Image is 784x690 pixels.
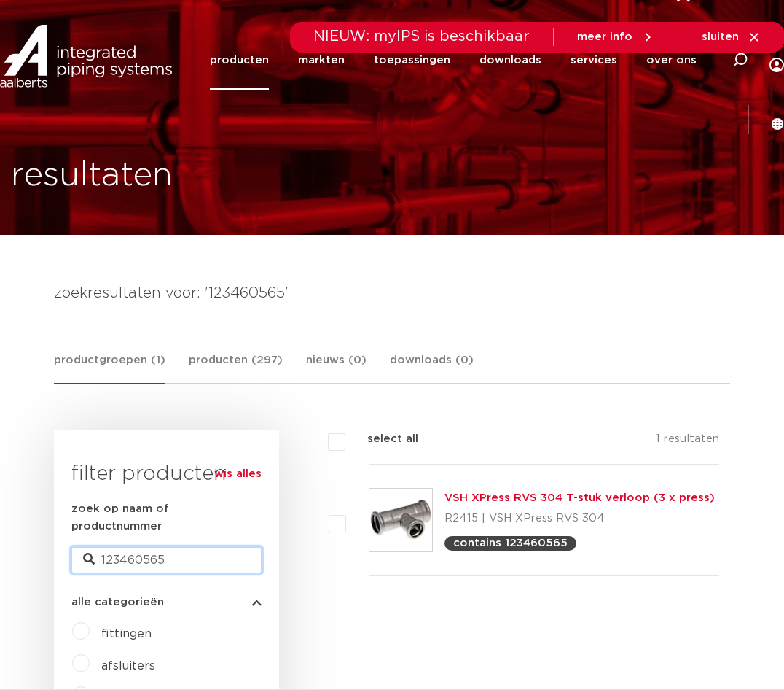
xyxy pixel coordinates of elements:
h1: resultaten [11,152,173,199]
a: producten [210,31,269,90]
h3: filter producten [71,460,262,489]
div: my IPS [769,26,784,94]
nav: Menu [210,31,697,90]
a: fittingen [101,628,152,640]
span: sluiten [702,31,739,42]
span: meer info [577,31,632,42]
img: Thumbnail for VSH XPress RVS 304 T-stuk verloop (3 x press) [369,489,432,551]
a: over ons [646,31,697,90]
a: meer info [577,31,654,44]
a: sluiten [702,31,761,44]
a: producten (297) [189,352,283,383]
span: NIEUW: myIPS is beschikbaar [313,29,530,44]
a: productgroepen (1) [54,352,165,384]
a: downloads (0) [390,352,474,383]
a: toepassingen [374,31,450,90]
label: select all [345,430,418,448]
p: 1 resultaten [656,430,719,453]
a: wis alles [214,465,262,483]
a: markten [298,31,345,90]
a: services [571,31,617,90]
input: zoeken [71,547,262,573]
button: alle categorieën [71,597,262,608]
p: R2415 | VSH XPress RVS 304 [444,507,715,530]
h4: zoekresultaten voor: '123460565' [54,282,730,305]
a: VSH XPress RVS 304 T-stuk verloop (3 x press) [444,492,715,503]
a: downloads [479,31,541,90]
span: alle categorieën [71,597,164,608]
label: zoek op naam of productnummer [71,500,262,535]
a: afsluiters [101,660,155,672]
p: contains 123460565 [453,538,568,548]
a: nieuws (0) [306,352,366,383]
